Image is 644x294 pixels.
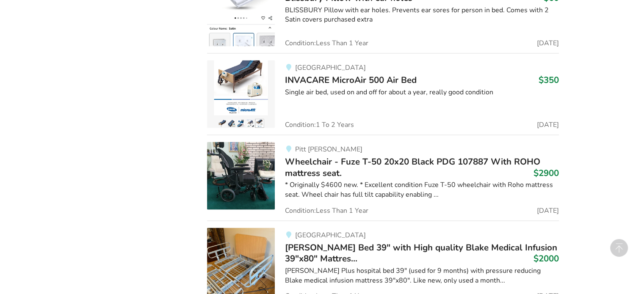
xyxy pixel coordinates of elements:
[537,121,559,128] span: [DATE]
[285,5,559,25] div: BLISSBURY Pillow with ear holes. Prevents ear sores for person in bed. Comes with 2 Satin covers ...
[295,144,362,154] span: Pitt [PERSON_NAME]
[539,74,559,85] h3: $350
[285,121,354,128] span: Condition: 1 To 2 Years
[207,142,275,209] img: mobility-wheelchair - fuze t-50 20x20 black pdg 107887 with roho mattress seat.
[285,74,417,85] span: INVACARE MicroAir 500 Air Bed
[285,155,540,178] span: Wheelchair - Fuze T-50 20x20 Black PDG 107887 With ROHO mattress seat.
[285,87,559,97] div: Single air bed, used on and off for about a year, really good condition
[285,266,559,285] div: [PERSON_NAME] Plus hospital bed 39" (used for 9 months) with pressure reducing Blake medical infu...
[295,63,365,72] span: [GEOGRAPHIC_DATA]
[207,53,559,135] a: bedroom equipment-invacare microair 500 air bed[GEOGRAPHIC_DATA]INVACARE MicroAir 500 Air Bed$350...
[295,230,365,239] span: [GEOGRAPHIC_DATA]
[537,39,559,46] span: [DATE]
[537,207,559,214] span: [DATE]
[285,241,557,264] span: [PERSON_NAME] Bed 39" with High quality Blake Medical Infusion 39"x80" Mattres...
[533,253,559,264] h3: $2000
[533,167,559,178] h3: $2900
[207,60,275,128] img: bedroom equipment-invacare microair 500 air bed
[207,135,559,220] a: mobility-wheelchair - fuze t-50 20x20 black pdg 107887 with roho mattress seat.Pitt [PERSON_NAME]...
[285,207,368,214] span: Condition: Less Than 1 Year
[285,180,559,199] div: * Originally $4600 new. * Excellent condition Fuze T-50 wheelchair with Roho mattress seat. Wheel...
[285,39,368,46] span: Condition: Less Than 1 Year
